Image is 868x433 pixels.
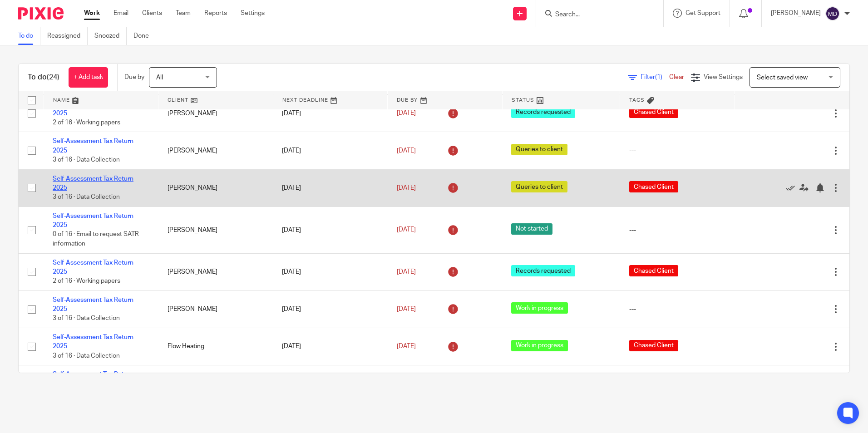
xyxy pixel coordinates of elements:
td: [DATE] [273,253,388,290]
td: [PERSON_NAME] [158,95,273,132]
img: Pixie [18,7,64,20]
div: --- [629,226,726,235]
span: Filter [641,74,669,80]
span: Records requested [511,107,575,118]
span: Not started [511,223,552,235]
span: [DATE] [397,306,416,312]
a: Done [133,27,156,45]
span: 2 of 16 · Working papers [53,119,120,126]
td: [DATE] [273,169,388,207]
span: [DATE] [397,185,416,191]
span: [DATE] [397,343,416,349]
td: [PERSON_NAME] [158,132,273,169]
span: Work in progress [511,340,568,351]
a: Settings [241,9,265,18]
span: [DATE] [397,148,416,154]
a: Mark as done [786,183,799,192]
span: 3 of 16 · Data Collection [53,157,120,163]
div: --- [629,305,726,314]
a: Self-Assessment Tax Return 2025 [53,176,133,191]
span: Chased Client [629,340,678,351]
p: Due by [124,73,144,82]
td: [PERSON_NAME] [158,207,273,253]
td: [DATE] [273,132,388,169]
span: [DATE] [397,269,416,275]
a: Work [84,9,100,18]
span: Tags [629,98,645,103]
a: Self-Assessment Tax Return 2025 [53,371,133,387]
span: 2 of 16 · Working papers [53,278,120,285]
span: Queries to client [511,181,567,192]
a: Clear [669,74,684,80]
td: Flow Heating [158,328,273,365]
td: [PERSON_NAME] [158,253,273,290]
img: svg%3E [825,6,840,21]
a: Self-Assessment Tax Return 2025 [53,138,133,153]
span: Records requested [511,265,575,276]
td: [PERSON_NAME] [158,290,273,328]
a: Self-Assessment Tax Return 2025 [53,334,133,349]
a: To do [18,27,40,45]
td: [PERSON_NAME] [158,169,273,207]
a: Team [176,9,191,18]
td: [DATE] [273,328,388,365]
a: Reassigned [47,27,88,45]
a: Reports [204,9,227,18]
td: [DATE] [273,207,388,253]
span: 3 of 16 · Data Collection [53,353,120,359]
td: [DATE] [273,290,388,328]
td: [DATE] [273,365,388,403]
td: [PERSON_NAME] [158,365,273,403]
h1: To do [28,73,59,82]
a: Snoozed [94,27,127,45]
span: Chased Client [629,181,678,192]
span: (24) [47,74,59,81]
p: [PERSON_NAME] [771,9,821,18]
a: Clients [142,9,162,18]
span: 3 of 16 · Data Collection [53,315,120,322]
td: [DATE] [273,95,388,132]
span: Select saved view [757,74,808,81]
a: Self-Assessment Tax Return 2025 [53,260,133,275]
span: Chased Client [629,107,678,118]
span: View Settings [704,74,743,80]
span: [DATE] [397,110,416,117]
a: Self-Assessment Tax Return 2025 [53,297,133,312]
a: Self-Assessment Tax Return 2025 [53,101,133,116]
span: Work in progress [511,302,568,314]
input: Search [554,11,636,19]
span: Queries to client [511,144,567,155]
a: Email [113,9,128,18]
a: Self-Assessment Tax Return 2025 [53,213,133,228]
div: --- [629,146,726,155]
span: All [156,74,163,81]
a: + Add task [69,67,108,88]
span: [DATE] [397,227,416,233]
span: 3 of 16 · Data Collection [53,194,120,201]
span: Get Support [686,10,720,16]
span: (1) [655,74,662,80]
span: Chased Client [629,265,678,276]
span: 0 of 16 · Email to request SATR information [53,231,139,247]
